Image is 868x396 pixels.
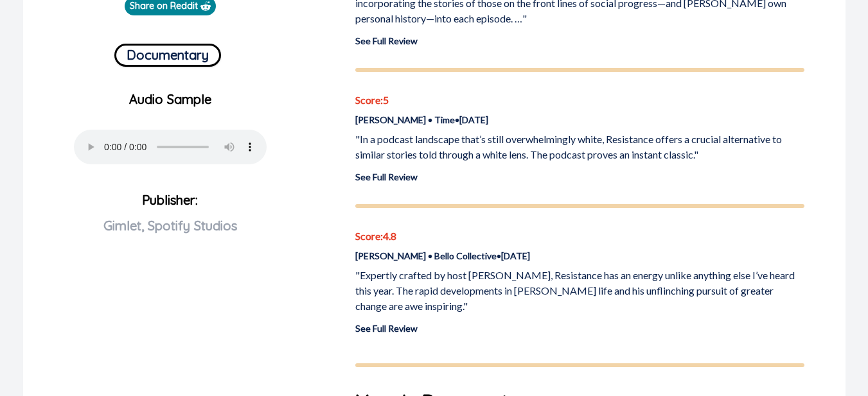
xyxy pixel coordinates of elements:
[355,323,418,334] a: See Full Review
[355,35,418,46] a: See Full Review
[114,39,221,67] a: Documentary
[355,132,804,162] p: "In a podcast landscape that’s still overwhelmingly white, Resistance offers a crucial alternativ...
[114,44,221,67] button: Documentary
[355,249,804,263] p: [PERSON_NAME] • Bello Collective • [DATE]
[103,218,237,234] span: Gimlet, Spotify Studios
[33,187,308,280] p: Publisher:
[355,268,804,314] p: "Expertly crafted by host [PERSON_NAME], Resistance has an energy unlike anything else I’ve heard...
[355,113,804,126] p: [PERSON_NAME] • Time • [DATE]
[355,92,804,108] p: Score: 5
[355,228,804,244] p: Score: 4.8
[74,130,267,164] audio: Your browser does not support the audio element
[33,90,308,109] p: Audio Sample
[355,171,418,182] a: See Full Review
